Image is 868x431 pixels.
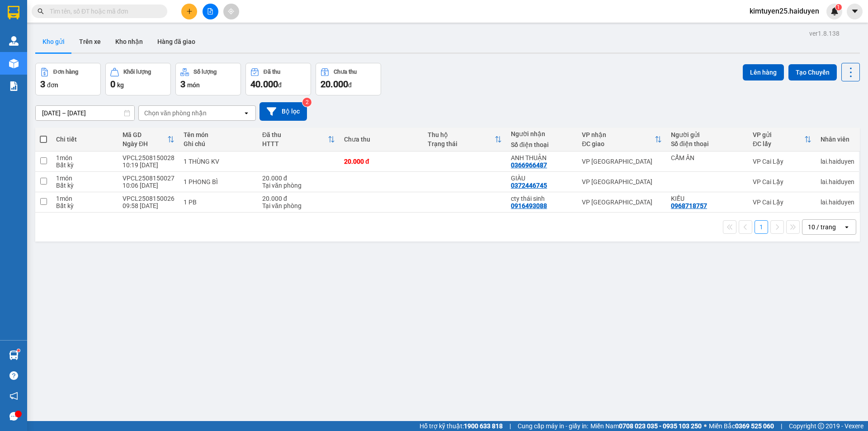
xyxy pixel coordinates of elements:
div: 1 THÙNG KV [184,158,253,165]
div: ĐC giao [582,140,655,147]
span: 3 [180,79,185,90]
span: notification [9,392,18,400]
span: 3 [40,79,45,90]
th: Toggle SortBy [118,128,179,152]
div: 0968718757 [671,202,707,209]
span: 20.000 [321,79,348,90]
span: | [781,421,782,431]
div: VP [GEOGRAPHIC_DATA] [582,178,662,185]
div: VP [GEOGRAPHIC_DATA] [582,199,662,206]
div: ĐC lấy [753,140,804,147]
div: Tại văn phòng [262,182,335,189]
div: 0916493088 [511,202,547,209]
strong: 0708 023 035 - 0935 103 250 [619,422,702,430]
img: warehouse-icon [9,36,19,46]
button: Kho gửi [35,31,72,52]
div: VP gửi [753,131,804,138]
img: icon-new-feature [830,7,839,15]
img: warehouse-icon [9,350,19,360]
span: question-circle [9,371,18,380]
div: 09:58 [DATE] [123,202,175,209]
div: Khối lượng [123,69,151,75]
th: Toggle SortBy [577,128,666,152]
div: Ngày ĐH [123,140,167,147]
div: VPCL2508150026 [123,195,175,202]
button: Chưa thu20.000đ [316,63,381,95]
div: Bất kỳ [56,202,113,209]
span: đ [278,81,282,89]
div: 1 món [56,154,113,161]
svg: open [243,109,250,117]
span: Hỗ trợ kỹ thuật: [420,421,503,431]
img: warehouse-icon [9,59,19,68]
div: VP Cai Lậy [753,178,811,185]
div: KIỀU [671,195,744,202]
div: 20.000 đ [262,175,335,182]
div: VP Cai Lậy [753,199,811,206]
div: 0366966487 [511,161,547,169]
div: 1 món [56,175,113,182]
button: file-add [203,4,218,19]
strong: 0369 525 060 [735,422,774,430]
span: plus [186,8,193,14]
div: HTTT [262,140,328,147]
div: lai.haiduyen [821,178,854,185]
button: caret-down [847,4,863,19]
span: message [9,412,18,421]
div: Đã thu [262,131,328,138]
sup: 2 [302,98,311,107]
img: logo-vxr [8,6,19,19]
div: ver 1.8.138 [809,28,840,38]
button: Kho nhận [108,31,150,52]
sup: 1 [17,349,20,352]
button: Tạo Chuyến [788,64,837,81]
div: Ghi chú [184,140,253,147]
div: Chọn văn phòng nhận [144,109,207,118]
div: Chưa thu [344,136,418,143]
th: Toggle SortBy [748,128,816,152]
div: CẨM ÂN [671,154,744,161]
span: 0 [110,79,115,90]
th: Toggle SortBy [423,128,506,152]
div: VP nhận [582,131,655,138]
span: 1 [837,4,840,10]
button: aim [223,4,239,19]
div: VPCL2508150028 [123,154,175,161]
button: Lên hàng [743,64,784,81]
span: caret-down [851,7,859,15]
div: Nhân viên [821,136,854,143]
div: Người gửi [671,131,744,138]
div: ANH THUẬN [511,154,573,161]
button: Bộ lọc [259,102,307,121]
div: Chi tiết [56,136,113,143]
div: VP Cai Lậy [753,158,811,165]
div: 20.000 đ [262,195,335,202]
div: 10 / trang [808,223,836,232]
span: món [187,81,200,89]
div: lai.haiduyen [821,199,854,206]
button: plus [181,4,197,19]
span: đơn [47,81,58,89]
button: Hàng đã giao [150,31,203,52]
div: Bất kỳ [56,161,113,169]
span: copyright [818,423,824,429]
div: Số điện thoại [511,141,573,148]
div: 20.000 đ [344,158,418,165]
button: Đơn hàng3đơn [35,63,101,95]
th: Toggle SortBy [258,128,340,152]
div: 1 PB [184,199,253,206]
div: Tên món [184,131,253,138]
span: kg [117,81,124,89]
input: Select a date range. [36,106,134,120]
span: 40.000 [250,79,278,90]
div: Người nhận [511,130,573,137]
div: lai.haiduyen [821,158,854,165]
strong: 1900 633 818 [464,422,503,430]
button: Khối lượng0kg [105,63,171,95]
div: Bất kỳ [56,182,113,189]
div: Trạng thái [428,140,495,147]
img: solution-icon [9,81,19,91]
span: aim [228,8,234,14]
div: Mã GD [123,131,167,138]
div: Số lượng [193,69,217,75]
